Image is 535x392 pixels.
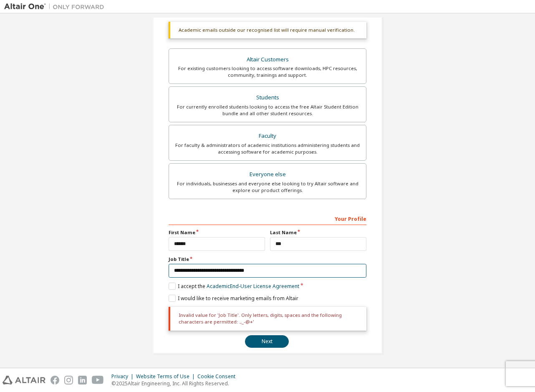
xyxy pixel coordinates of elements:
img: facebook.svg [50,376,59,384]
div: Privacy [111,373,136,380]
div: For individuals, businesses and everyone else looking to try Altair software and explore our prod... [174,180,361,194]
img: altair_logo.svg [3,376,45,384]
div: Everyone else [174,169,361,180]
img: linkedin.svg [78,376,87,384]
div: Invalid value for 'Job Title'. Only letters, digits, spaces and the following characters are perm... [169,307,366,331]
label: I would like to receive marketing emails from Altair [169,295,298,302]
label: Last Name [270,229,366,236]
div: Website Terms of Use [136,373,197,380]
p: © 2025 Altair Engineering, Inc. All Rights Reserved. [111,380,240,387]
div: Cookie Consent [197,373,240,380]
div: Altair Customers [174,54,361,66]
img: youtube.svg [92,376,104,384]
div: Academic emails outside our recognised list will require manual verification. [169,22,366,38]
label: I accept the [169,283,299,290]
img: Altair One [4,3,109,11]
label: Job Title [169,256,366,263]
div: Faculty [174,130,361,142]
div: Students [174,92,361,104]
button: Next [245,335,289,348]
div: For currently enrolled students looking to access the free Altair Student Edition bundle and all ... [174,104,361,117]
label: First Name [169,229,265,236]
div: For existing customers looking to access software downloads, HPC resources, community, trainings ... [174,65,361,78]
div: Your Profile [169,212,366,225]
a: Academic End-User License Agreement [207,283,299,290]
img: instagram.svg [64,376,73,384]
div: For faculty & administrators of academic institutions administering students and accessing softwa... [174,142,361,155]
